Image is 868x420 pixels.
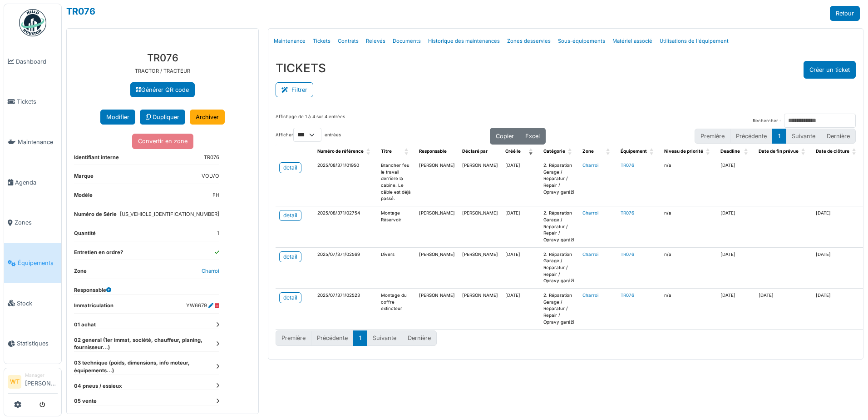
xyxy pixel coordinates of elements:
td: [DATE] [755,289,812,330]
td: [PERSON_NAME] [415,289,459,330]
td: [PERSON_NAME] [459,289,502,330]
dd: FH [212,191,219,199]
span: Équipements [18,259,58,267]
span: Copier [496,133,514,140]
a: Relevés [362,30,389,52]
td: 2. Réparation Garage / Reparatur / Repair / Opravy garáží [540,206,579,247]
td: Montage Réservoir [377,206,415,247]
p: TRACTOR / TRACTEUR [74,67,251,75]
td: [DATE] [502,206,540,247]
span: Statistiques [17,339,58,348]
dt: Zone [74,267,87,279]
dt: Modèle [74,191,93,203]
td: [DATE] [717,247,755,288]
a: Statistiques [4,324,61,364]
dd: TR076 [204,154,219,161]
h3: TICKETS [276,61,326,75]
div: detail [283,294,297,302]
a: TR076 [621,163,634,168]
a: WT Manager[PERSON_NAME] [8,372,58,394]
dt: 01 achat [74,321,219,329]
button: Filtrer [276,82,313,97]
a: Contrats [334,30,362,52]
a: Zones [4,203,61,243]
span: Deadline: Activate to sort [744,145,750,159]
a: Équipements [4,243,61,283]
a: Tickets [309,30,334,52]
dt: Immatriculation [74,302,113,313]
dt: 04 pneus / essieux [74,382,219,390]
dt: Numéro de Série [74,210,117,222]
img: Badge_color-CXgf-gQk.svg [19,9,46,36]
span: Déclaré par [462,149,488,154]
td: 2025/07/371/02523 [314,289,377,330]
span: Maintenance [18,138,58,146]
nav: pagination [276,330,437,345]
a: Maintenance [270,30,309,52]
a: Documents [389,30,424,52]
span: Excel [525,133,540,140]
li: WT [8,375,21,389]
span: Zone [582,149,594,154]
td: 2025/07/371/02569 [314,247,377,288]
button: Excel [519,128,546,145]
td: 2. Réparation Garage / Reparatur / Repair / Opravy garáží [540,247,579,288]
td: [PERSON_NAME] [459,206,502,247]
span: Niveau de priorité [664,149,703,154]
a: Maintenance [4,122,61,162]
a: Charroi [582,252,598,257]
button: 1 [772,129,786,144]
td: [DATE] [812,247,863,288]
label: Rechercher : [753,118,781,125]
td: Divers [377,247,415,288]
td: [DATE] [717,159,755,206]
dt: Marque [74,172,94,184]
a: detail [279,292,301,303]
td: [DATE] [812,206,863,247]
a: TR076 [621,252,634,257]
a: Matériel associé [609,30,656,52]
li: [PERSON_NAME] [25,372,58,391]
dt: 02 general (1er immat, société, chauffeur, planing, fournisseur...) [74,336,219,352]
td: [DATE] [717,206,755,247]
dd: 1 [217,230,219,237]
td: [PERSON_NAME] [459,159,502,206]
a: Historique des maintenances [424,30,503,52]
td: [DATE] [502,247,540,288]
span: Agenda [15,178,58,187]
a: detail [279,251,301,262]
td: [PERSON_NAME] [459,247,502,288]
span: Catégorie [543,149,565,154]
span: Zones [15,218,58,227]
a: TR076 [66,6,95,17]
span: Niveau de priorité: Activate to sort [706,145,711,159]
span: Dashboard [16,57,58,66]
a: Charroi [582,163,598,168]
label: Afficher entrées [276,128,341,142]
span: Titre: Activate to sort [404,145,410,159]
td: Montage du coffre extincteur [377,289,415,330]
span: Équipement [621,149,647,154]
div: detail [283,253,297,261]
a: Tickets [4,82,61,122]
a: Sous-équipements [554,30,609,52]
td: n/a [661,247,717,288]
span: Créé le [505,149,521,154]
span: Numéro de référence [317,149,364,154]
dt: 03 technique (poids, dimensions, info moteur, équipements...) [74,359,219,375]
a: detail [279,210,301,221]
div: Affichage de 1 à 4 sur 4 entrées [276,114,345,128]
dd: YW6679 [186,302,219,310]
dt: Entretien en ordre? [74,249,123,260]
span: Équipement: Activate to sort [650,145,655,159]
a: TR076 [621,293,634,298]
td: 2025/08/371/01950 [314,159,377,206]
div: detail [283,164,297,172]
div: Manager [25,372,58,379]
span: Date de fin prévue: Activate to sort [801,145,807,159]
span: Tickets [17,97,58,106]
td: n/a [661,159,717,206]
a: Charroi [582,293,598,298]
a: Charroi [582,210,598,215]
nav: pagination [695,129,856,144]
